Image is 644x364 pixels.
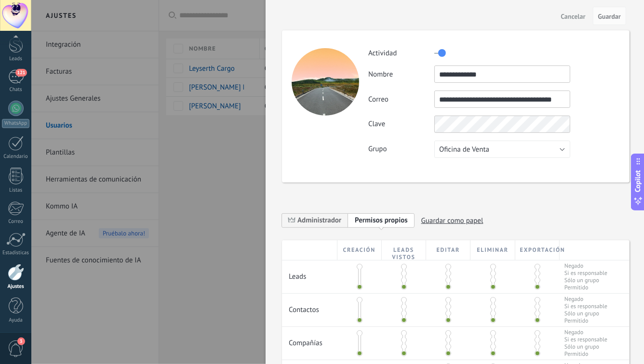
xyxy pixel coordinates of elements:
[421,213,483,228] span: Guardar como papel
[2,87,30,93] div: Chats
[337,240,382,260] div: Creación
[439,145,489,154] span: Oficina de Venta
[2,56,30,62] div: Leads
[564,296,607,303] span: Negado
[282,260,337,286] div: Leads
[368,119,434,129] label: Clave
[17,338,25,345] span: 3
[434,141,570,158] button: Oficina de Venta
[348,213,415,228] span: Añadir nueva función
[282,213,348,228] span: Administrador
[2,317,30,324] div: Ayuda
[564,329,607,336] span: Negado
[564,303,607,310] span: Si es responsable
[561,13,586,20] span: Cancelar
[593,7,626,25] button: Guardar
[564,343,607,351] span: Sólo un grupo
[355,216,408,225] span: Permisos propios
[2,250,30,256] div: Estadísticas
[564,351,607,358] span: Permitido
[426,240,470,260] div: Editar
[15,69,27,77] span: 121
[598,13,621,20] span: Guardar
[2,284,30,290] div: Ajustes
[470,240,515,260] div: Eliminar
[557,8,590,24] button: Cancelar
[564,317,607,325] span: Permitido
[515,240,560,260] div: Exportación
[368,95,434,104] label: Correo
[2,219,30,225] div: Correo
[2,119,29,128] div: WhatsApp
[564,262,607,270] span: Negado
[282,327,337,352] div: Compañías
[564,284,607,291] span: Permitido
[2,187,30,194] div: Listas
[633,170,643,193] span: Copilot
[382,240,426,260] div: Leads vistos
[368,70,434,79] label: Nombre
[282,294,337,319] div: Contactos
[564,270,607,277] span: Si es responsable
[2,154,30,160] div: Calendario
[368,49,434,58] label: Actividad
[564,336,607,343] span: Si es responsable
[368,144,434,154] label: Grupo
[297,216,341,225] span: Administrador
[564,277,607,284] span: Sólo un grupo
[564,310,607,317] span: Sólo un grupo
